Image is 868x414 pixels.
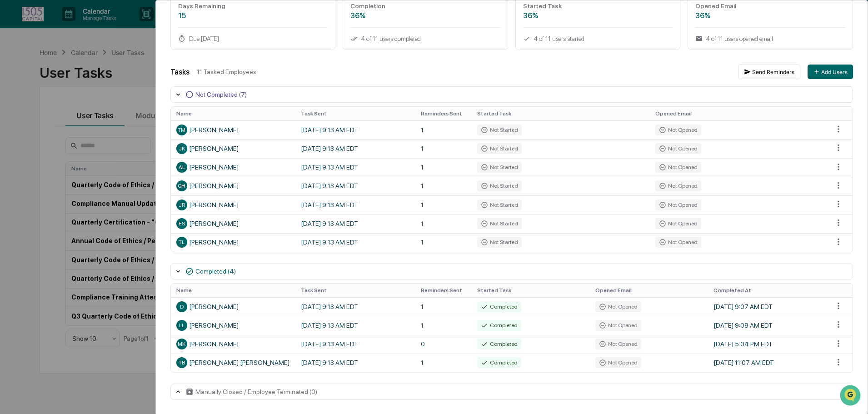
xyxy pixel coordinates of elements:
td: [DATE] 9:13 AM EDT [295,214,415,233]
div: [PERSON_NAME] [176,339,290,349]
div: Started Task [523,2,673,10]
div: 🖐️ [9,187,16,194]
div: 4 of 11 users completed [350,35,500,42]
div: [PERSON_NAME] [PERSON_NAME] [176,357,290,368]
span: Attestations [75,186,113,195]
td: [DATE] 9:13 AM EDT [295,139,415,158]
span: JR [179,202,185,208]
div: 4 of 11 users started [523,35,673,42]
div: Not Opened [595,320,641,331]
td: [DATE] 9:13 AM EDT [295,120,415,139]
button: Add Users [808,65,853,79]
div: Due [DATE] [178,35,328,42]
button: See all [141,99,165,110]
td: 1 [415,195,472,214]
td: [DATE] 9:13 AM EDT [295,316,415,334]
th: Reminders Sent [415,107,472,120]
div: 4 of 11 users opened email [695,35,845,42]
div: 36% [350,11,500,20]
th: Reminders Sent [415,284,472,297]
div: Past conversations [9,101,61,108]
div: Not Completed (7) [195,91,247,98]
td: 1 [415,158,472,177]
span: TM [178,127,185,133]
div: 11 Tasked Employees [197,68,731,75]
td: 1 [415,354,472,372]
span: JK [179,145,185,152]
div: Not Opened [595,301,641,312]
iframe: Open customer support [839,384,863,409]
td: 1 [415,316,472,334]
div: Tasks [170,68,190,76]
div: [PERSON_NAME] [176,143,290,154]
div: Completed [477,301,521,312]
button: Send Reminders [738,65,800,79]
span: TL [179,239,185,245]
div: Start new chat [41,70,149,79]
div: Manually Closed / Employee Terminated (0) [195,388,317,395]
a: Powered byPylon [64,225,110,232]
div: Days Remaining [178,2,328,10]
div: Completed [477,320,521,331]
div: 36% [695,11,845,20]
td: [DATE] 9:13 AM EDT [295,354,415,372]
div: 36% [523,11,673,20]
span: ES [179,220,185,227]
div: Not Started [477,143,522,154]
div: Not Opened [655,143,701,154]
button: Start new chat [155,72,165,83]
span: [DATE] [80,148,99,155]
img: Rachel Stanley [9,140,24,154]
div: [PERSON_NAME] [176,200,290,210]
span: Pylon [90,225,110,232]
td: 1 [415,139,472,158]
div: Not Opened [655,237,701,248]
span: • [75,148,79,155]
div: Opened Email [695,2,845,10]
span: [PERSON_NAME] [28,124,74,131]
div: 🗄️ [66,187,73,194]
span: • [75,124,79,131]
td: [DATE] 9:13 AM EDT [295,233,415,252]
span: MK [178,341,185,347]
div: [PERSON_NAME] [176,162,290,173]
div: [PERSON_NAME] [176,301,290,312]
div: Not Opened [655,162,701,173]
th: Opened Email [650,107,828,120]
a: 🖐️Preclearance [5,182,62,199]
td: [DATE] 9:13 AM EDT [295,297,415,316]
div: We're available if you need us! [41,79,125,86]
td: [DATE] 9:13 AM EDT [295,158,415,177]
div: Not Started [477,237,522,248]
span: Data Lookup [18,203,57,212]
p: How can we help? [9,19,165,34]
div: Completion [350,2,500,10]
span: TB [179,359,185,366]
th: Task Sent [295,107,415,120]
div: [PERSON_NAME] [176,180,290,191]
div: [PERSON_NAME] [176,320,290,331]
img: Rachel Stanley [9,115,24,130]
th: Opened Email [590,284,708,297]
div: 🔎 [9,204,16,211]
td: 1 [415,177,472,195]
span: AL [179,164,185,170]
div: Not Opened [595,339,641,349]
td: 1 [415,214,472,233]
span: [DATE] [80,124,99,131]
td: 0 [415,335,472,354]
th: Name [171,107,295,120]
td: 1 [415,120,472,139]
td: 1 [415,297,472,316]
div: [PERSON_NAME] [176,237,290,248]
td: 1 [415,233,472,252]
img: 8933085812038_c878075ebb4cc5468115_72.jpg [19,70,35,86]
span: Preclearance [18,186,59,195]
div: Not Started [477,125,522,135]
div: Completed [477,339,521,349]
div: Not Started [477,162,522,173]
div: Completed (4) [195,268,236,275]
div: Not Opened [655,180,701,191]
div: [PERSON_NAME] [176,125,290,135]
